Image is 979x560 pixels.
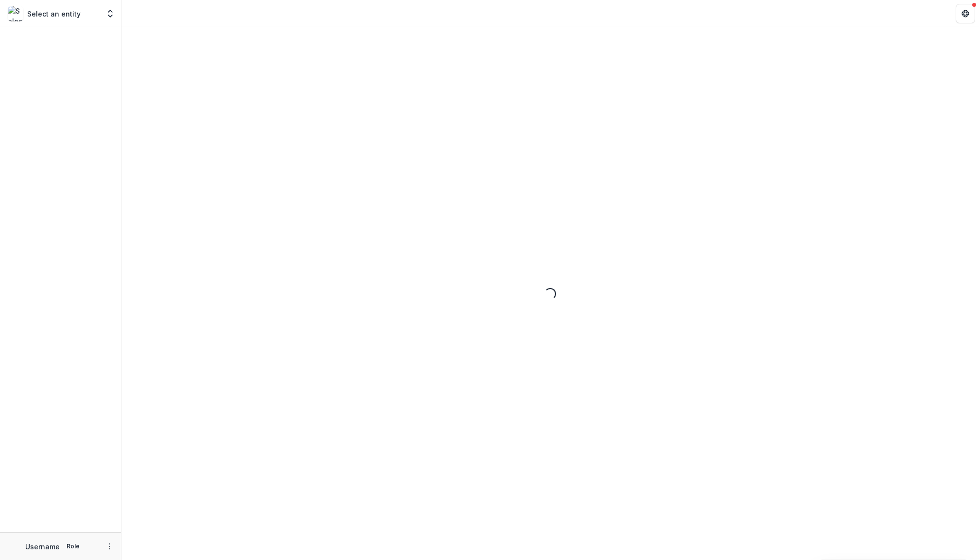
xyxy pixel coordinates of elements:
[956,4,975,23] button: Get Help
[64,542,83,551] p: Role
[25,542,60,552] p: Username
[8,6,23,21] img: Select an entity
[103,4,117,23] button: Open entity switcher
[27,9,81,19] p: Select an entity
[103,541,115,552] button: More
